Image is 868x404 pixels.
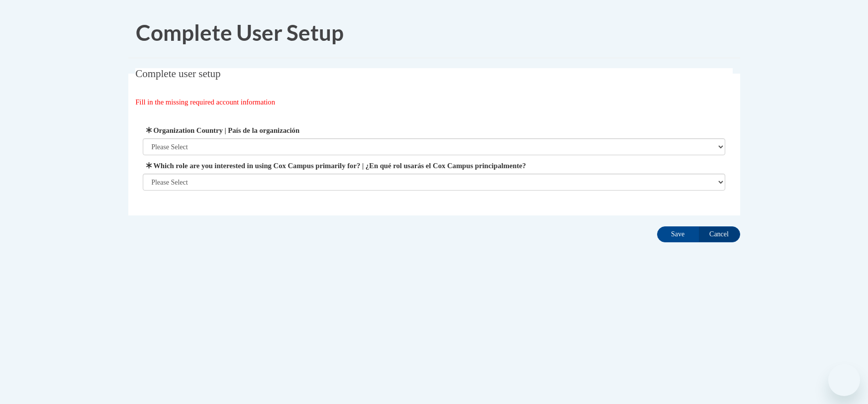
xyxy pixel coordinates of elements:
[135,68,220,80] span: Complete user setup
[143,125,725,136] label: Organization Country | País de la organización
[698,226,740,242] input: Cancel
[136,19,344,45] span: Complete User Setup
[143,160,725,171] label: Which role are you interested in using Cox Campus primarily for? | ¿En qué rol usarás el Cox Camp...
[828,364,860,396] iframe: Button to launch messaging window
[657,226,699,242] input: Save
[135,98,275,106] span: Fill in the missing required account information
